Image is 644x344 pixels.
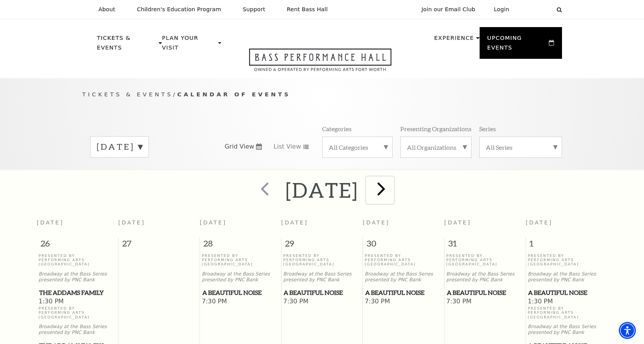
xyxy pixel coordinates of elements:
p: Experience [434,33,474,47]
p: Children's Education Program [137,6,221,13]
p: Presented By Performing Arts [GEOGRAPHIC_DATA] [283,253,360,267]
p: Series [479,125,496,133]
label: All Series [486,143,555,151]
h2: [DATE] [285,178,359,202]
span: 30 [363,238,444,253]
p: Broadway at the Bass Series presented by PNC Bank [283,271,360,283]
button: next [366,176,394,204]
span: [DATE] [363,219,390,226]
a: A Beautiful Noise [365,288,442,298]
p: Broadway at the Bass Series presented by PNC Bank [39,324,116,335]
span: 1:30 PM [528,298,605,306]
span: 7:30 PM [446,298,524,306]
span: [DATE] [118,219,145,226]
p: Upcoming Events [487,33,547,57]
p: Plan Your Visit [162,33,216,57]
span: 29 [282,238,363,253]
a: The Addams Family [39,288,116,298]
span: 28 [200,238,281,253]
label: All Organizations [407,143,465,151]
p: Categories [322,125,352,133]
p: Broadway at the Bass Series presented by PNC Bank [365,271,442,283]
span: The Addams Family [39,288,116,298]
span: 1:30 PM [39,298,116,306]
span: [DATE] [526,219,553,226]
span: Grid View [225,142,255,151]
p: Support [243,6,265,13]
span: Tickets & Events [82,91,173,98]
p: / [82,90,562,99]
p: Broadway at the Bass Series presented by PNC Bank [528,324,605,335]
span: A Beautiful Noise [365,288,442,298]
label: All Categories [329,143,386,151]
p: Presenting Organizations [400,125,471,133]
a: A Beautiful Noise [446,288,524,298]
span: Calendar of Events [177,91,290,98]
span: A Beautiful Noise [202,288,279,298]
p: Presented By Performing Arts [GEOGRAPHIC_DATA] [528,306,605,319]
label: [DATE] [97,141,142,153]
p: Broadway at the Bass Series presented by PNC Bank [202,271,279,283]
span: 1 [526,238,607,253]
a: A Beautiful Noise [528,288,605,298]
span: 31 [444,238,526,253]
p: Tickets & Events [97,33,157,57]
p: Broadway at the Bass Series presented by PNC Bank [528,271,605,283]
p: Presented By Performing Arts [GEOGRAPHIC_DATA] [202,253,279,267]
p: Presented By Performing Arts [GEOGRAPHIC_DATA] [528,253,605,267]
span: A Beautiful Noise [447,288,523,298]
span: 7:30 PM [365,298,442,306]
div: Accessibility Menu [619,322,636,339]
p: Presented By Performing Arts [GEOGRAPHIC_DATA] [365,253,442,267]
a: A Beautiful Noise [202,288,279,298]
span: 27 [118,238,200,253]
p: Rent Bass Hall [287,6,328,13]
p: Broadway at the Bass Series presented by PNC Bank [446,271,524,283]
p: Broadway at the Bass Series presented by PNC Bank [39,271,116,283]
button: prev [250,176,278,204]
p: Presented By Performing Arts [GEOGRAPHIC_DATA] [39,306,116,319]
span: [DATE] [37,219,64,226]
span: [DATE] [200,219,227,226]
p: Presented By Performing Arts [GEOGRAPHIC_DATA] [446,253,524,267]
p: About [99,6,115,13]
span: A Beautiful Noise [528,288,605,298]
p: Presented By Performing Arts [GEOGRAPHIC_DATA] [39,253,116,267]
span: 7:30 PM [202,298,279,306]
span: 26 [37,238,118,253]
select: Select: [522,6,549,13]
span: List View [273,142,301,151]
span: [DATE] [281,219,308,226]
a: Open this option [221,48,419,78]
span: 7:30 PM [283,298,360,306]
span: A Beautiful Noise [284,288,360,298]
a: A Beautiful Noise [283,288,360,298]
span: [DATE] [444,219,471,226]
